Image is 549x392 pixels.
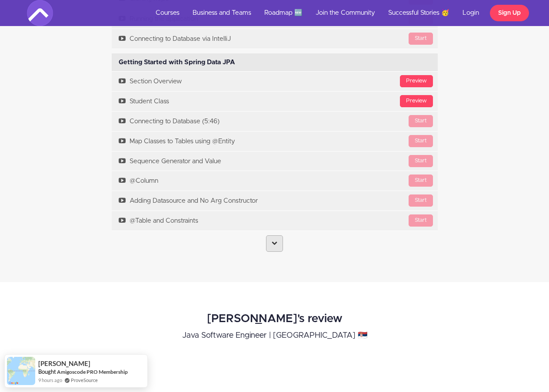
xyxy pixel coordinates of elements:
[112,152,438,171] a: StartSequence Generator and Value
[112,112,438,131] a: StartConnecting to Database (5:46)
[409,155,433,167] div: Start
[409,135,433,147] div: Start
[112,191,438,211] a: StartAdding Datasource and No Arg Constructor
[38,360,90,367] span: [PERSON_NAME]
[400,75,433,87] div: Preview
[38,376,62,384] span: 9 hours ago
[409,194,433,207] div: Start
[71,376,98,384] a: ProveSource
[57,369,128,375] a: Amigoscode PRO Membership
[400,95,433,107] div: Preview
[112,211,438,231] a: Start@Table and Constraints
[112,132,438,151] a: StartMap Classes to Tables using @Entity
[112,92,438,111] a: PreviewStudent Class
[112,53,438,72] div: Getting Started with Spring Data JPA
[409,33,433,45] div: Start
[94,313,456,325] h2: [PERSON_NAME]'s review
[7,357,35,385] img: provesource social proof notification image
[38,368,56,375] span: Bought
[94,329,456,342] p: Java Software Engineer | [GEOGRAPHIC_DATA] 🇷🇸
[490,5,529,21] a: Sign Up
[409,175,433,187] div: Start
[112,72,438,91] a: PreviewSection Overview
[409,214,433,227] div: Start
[409,115,433,127] div: Start
[112,171,438,191] a: Start@Column
[112,29,438,49] a: StartConnecting to Database via IntelliJ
